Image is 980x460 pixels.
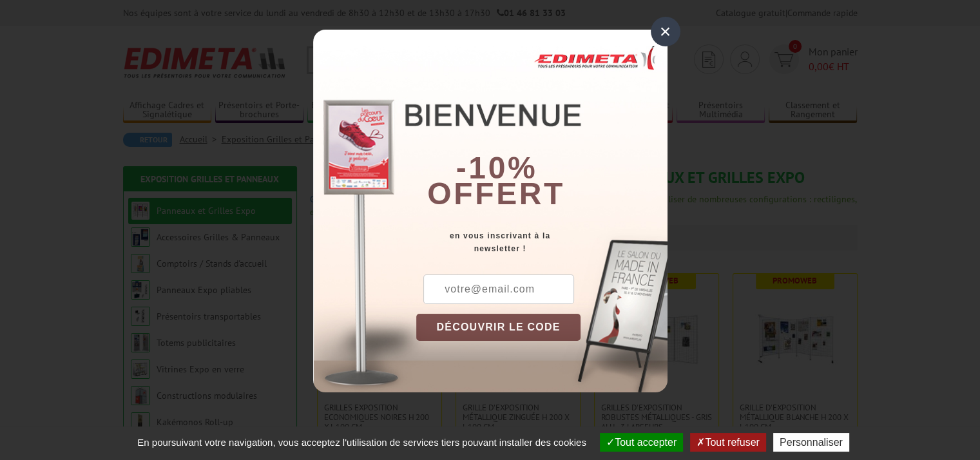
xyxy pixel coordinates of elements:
div: × [651,17,680,46]
button: DÉCOUVRIR LE CODE [416,314,581,341]
button: Tout refuser [690,433,765,452]
input: votre@email.com [423,274,574,304]
div: en vous inscrivant à la newsletter ! [416,229,668,255]
button: Tout accepter [600,433,683,452]
b: -10% [456,151,537,185]
font: offert [427,177,565,211]
span: En poursuivant votre navigation, vous acceptez l'utilisation de services tiers pouvant installer ... [131,437,593,448]
button: Personnaliser (fenêtre modale) [773,433,849,452]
